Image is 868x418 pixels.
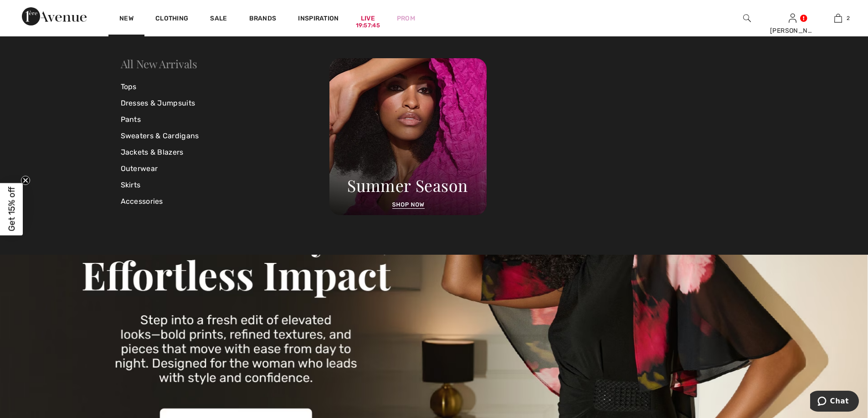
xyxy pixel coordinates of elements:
a: Skirts [121,177,330,193]
a: Jackets & Blazers [121,144,330,161]
a: Tops [121,79,330,95]
a: Dresses & Jumpsuits [121,95,330,111]
div: 19:57:45 [356,21,380,30]
a: Outerwear [121,161,330,177]
span: Get 15% off [6,187,17,232]
span: Inspiration [298,15,339,24]
a: Sale [210,15,227,24]
span: 2 [847,14,850,22]
a: Accessories [121,193,330,210]
img: My Info [789,13,796,24]
img: 1ère Avenue [22,7,87,25]
a: Live19:57:45 [361,14,375,23]
a: Sign In [789,14,796,22]
a: Brands [249,15,277,24]
img: Joseph Ribkoff New Arrivals [329,58,487,215]
img: search the website [743,13,751,24]
div: [PERSON_NAME] [770,26,815,35]
a: Clothing [155,15,188,24]
a: New [119,15,134,24]
a: All New Arrivals [121,56,197,71]
button: Close teaser [21,176,30,185]
a: Joseph Ribkoff New Arrivals [329,132,487,141]
a: 2 [816,13,860,24]
a: Prom [397,14,415,23]
iframe: Opens a widget where you can chat to one of our agents [810,391,859,413]
a: Sweaters & Cardigans [121,128,330,144]
a: Pants [121,111,330,128]
img: My Bag [834,13,842,24]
